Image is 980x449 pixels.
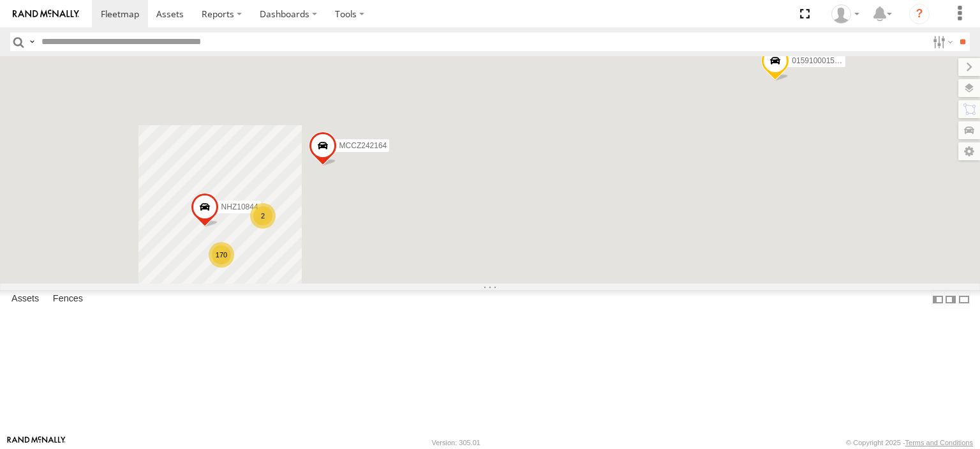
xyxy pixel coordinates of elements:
[792,56,856,65] span: 015910001545733
[47,291,89,308] label: Fences
[7,436,66,449] a: Visit our Website
[944,290,957,308] label: Dock Summary Table to the Right
[932,290,944,308] label: Dock Summary Table to the Left
[827,4,864,24] div: Zulema McIntosch
[250,203,276,229] div: 2
[846,439,973,446] div: © Copyright 2025 -
[5,291,45,308] label: Assets
[958,290,970,308] label: Hide Summary Table
[958,142,980,160] label: Map Settings
[221,202,258,211] span: NHZ10844
[909,4,930,24] i: ?
[27,33,37,51] label: Search Query
[13,10,79,19] img: rand-logo.svg
[928,33,955,51] label: Search Filter Options
[209,242,234,268] div: 170
[339,141,387,150] span: MCCZ242164
[905,439,973,446] a: Terms and Conditions
[432,439,480,446] div: Version: 305.01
